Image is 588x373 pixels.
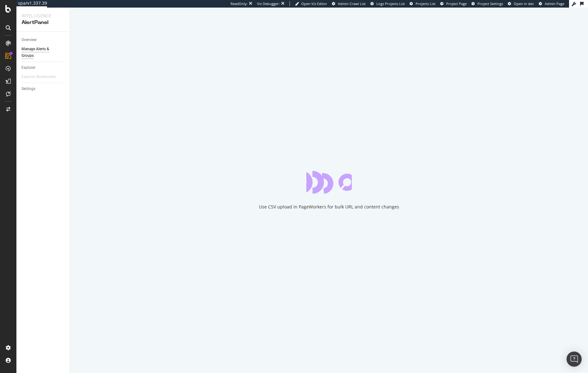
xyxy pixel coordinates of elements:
span: Logs Projects List [376,1,405,6]
a: Explorer [21,64,65,71]
div: ReadOnly: [231,1,248,6]
div: Explorer [21,64,35,71]
div: Open Intercom Messenger [567,352,582,367]
div: Explorer Bookmarks [21,74,56,80]
div: Use CSV upload in PageWorkers for bulk URL and content changes [259,204,399,210]
span: Project Settings [477,1,503,6]
a: Manage Alerts & Groups [21,46,65,59]
div: Viz Debugger: [257,1,280,6]
a: Overview [21,37,65,43]
div: Manage Alerts & Groups [21,46,59,59]
span: Open in dev [514,1,534,6]
a: Open in dev [508,1,534,6]
a: Explorer Bookmarks [21,74,62,80]
a: Project Page [440,1,467,6]
a: Project Settings [471,1,503,6]
div: Overview [21,37,37,43]
a: Admin Crawl List [332,1,366,6]
span: Admin Page [545,1,564,6]
span: Admin Crawl List [338,1,366,6]
a: Projects List [410,1,435,6]
a: Open Viz Editor [295,1,327,6]
div: animation [306,171,352,194]
div: Intelligence [21,13,65,19]
a: Settings [21,86,65,92]
span: Projects List [416,1,435,6]
div: Settings [21,86,35,92]
span: Project Page [446,1,467,6]
a: Admin Page [539,1,564,6]
div: AlertPanel [21,19,65,26]
a: Logs Projects List [370,1,405,6]
span: Open Viz Editor [301,1,327,6]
